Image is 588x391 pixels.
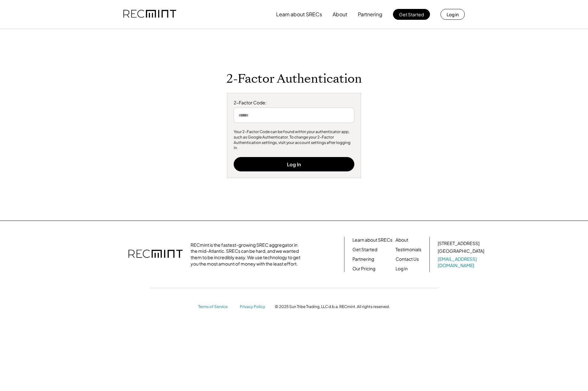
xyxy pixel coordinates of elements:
div: [GEOGRAPHIC_DATA] [438,248,484,254]
a: About [396,237,408,243]
button: Log In [234,157,354,171]
a: Log in [396,266,408,272]
div: 2-Factor Code: [234,100,354,106]
a: Testimonials [396,246,421,253]
button: Log in [441,9,465,20]
a: Terms of Service [198,304,233,310]
div: © 2025 Sun Tribe Trading, LLC d.b.a. RECmint. All rights reserved. [275,304,390,309]
a: Get Started [352,246,377,253]
a: Partnering [352,256,374,262]
a: Privacy Policy [240,304,268,310]
div: Your 2-Factor Code can be found within your authenticator app, such as Google Authenticator. To c... [234,129,354,151]
img: recmint-logotype%403x.png [123,4,176,25]
a: Our Pricing [352,266,375,272]
div: RECmint is the fastest-growing SREC aggregator in the mid-Atlantic. SRECs can be hard, and we wan... [191,242,304,267]
button: About [333,8,347,21]
a: Learn about SRECs [352,237,392,243]
button: Partnering [358,8,382,21]
button: Get Started [393,9,430,20]
button: Learn about SRECs [276,8,322,21]
img: recmint-logotype%403x.png [128,243,183,266]
h1: 2-Factor Authentication [226,71,362,86]
div: [STREET_ADDRESS] [438,240,479,247]
a: Contact Us [396,256,419,262]
a: [EMAIL_ADDRESS][DOMAIN_NAME] [438,256,486,268]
